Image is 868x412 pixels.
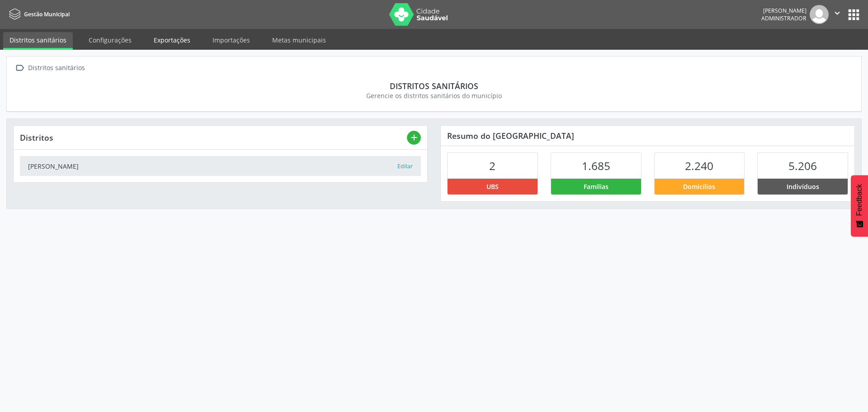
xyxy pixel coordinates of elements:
span: Indivíduos [787,182,819,191]
div: Resumo do [GEOGRAPHIC_DATA] [441,126,854,146]
a: Configurações [82,32,138,48]
i:  [13,62,26,75]
span: 5.206 [788,158,817,173]
button:  [829,5,846,24]
a: [PERSON_NAME] Editar [20,156,421,175]
div: Gerencie os distritos sanitários do município [19,91,849,100]
button: apps [846,7,862,23]
a: Distritos sanitários [3,32,73,50]
span: Domicílios [683,182,715,191]
button: Feedback - Mostrar pesquisa [851,175,868,237]
i:  [832,8,842,18]
button: add [407,131,421,145]
div: [PERSON_NAME] [761,7,807,14]
span: Gestão Municipal [24,10,70,18]
img: img [810,5,829,24]
span: UBS [486,182,499,191]
a: Gestão Municipal [6,7,70,22]
span: Famílias [584,182,609,191]
span: Feedback [855,184,863,216]
a: Exportações [147,32,197,48]
span: 2 [489,158,495,173]
a:  Distritos sanitários [13,62,86,75]
span: Administrador [761,14,807,22]
div: [PERSON_NAME] [28,161,397,171]
div: Distritos [20,133,407,142]
i: add [409,133,419,142]
a: Importações [206,32,256,48]
span: 2.240 [685,158,713,173]
button: Editar [397,162,413,171]
span: 1.685 [582,158,610,173]
a: Metas municipais [266,32,332,48]
div: Distritos sanitários [26,62,86,75]
div: Distritos sanitários [19,81,849,91]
